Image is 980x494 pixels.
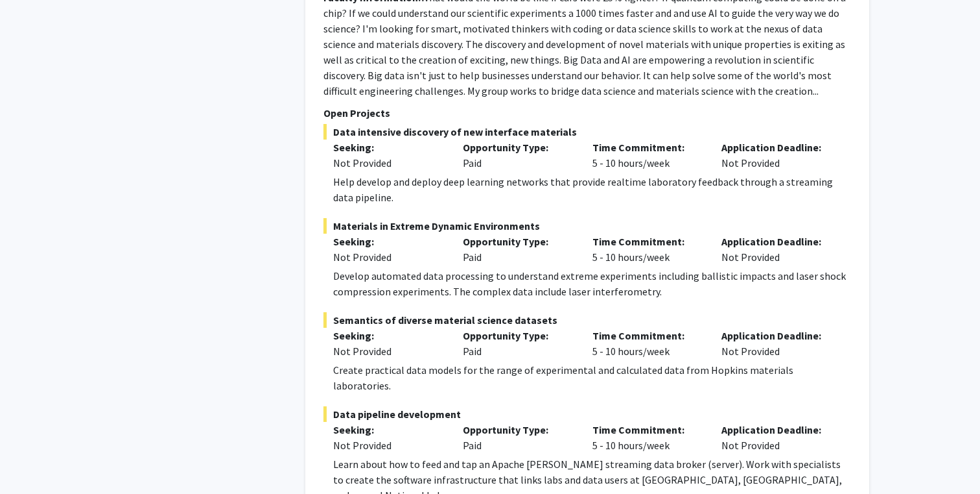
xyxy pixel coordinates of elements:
p: Opportunity Type: [463,422,573,438]
div: Paid [453,234,583,265]
span: Data pipeline development [323,406,851,422]
p: Seeking: [333,422,443,438]
p: Time Commitment: [592,422,703,438]
p: Application Deadline: [721,140,832,155]
div: Not Provided [333,343,443,359]
div: Not Provided [333,438,443,453]
div: 5 - 10 hours/week [583,422,712,453]
div: 5 - 10 hours/week [583,328,712,359]
p: Time Commitment: [592,328,703,343]
p: Opportunity Type: [463,234,573,249]
div: 5 - 10 hours/week [583,140,712,171]
div: Paid [453,140,583,171]
p: Seeking: [333,140,443,155]
p: Seeking: [333,328,443,343]
iframe: Chat [10,436,55,484]
p: Open Projects [323,105,851,121]
div: Not Provided [333,155,443,171]
div: Create practical data models for the range of experimental and calculated data from Hopkins mater... [333,362,851,393]
span: Semantics of diverse material science datasets [323,312,851,328]
p: Opportunity Type: [463,140,573,155]
p: Time Commitment: [592,140,703,155]
p: Application Deadline: [721,328,832,343]
p: Time Commitment: [592,234,703,249]
span: Data intensive discovery of new interface materials [323,124,851,140]
div: Develop automated data processing to understand extreme experiments including ballistic impacts a... [333,268,851,299]
div: Not Provided [333,249,443,265]
p: Application Deadline: [721,422,832,438]
div: 5 - 10 hours/week [583,234,712,265]
div: Not Provided [712,140,841,171]
p: Opportunity Type: [463,328,573,343]
div: Paid [453,328,583,359]
div: Not Provided [712,328,841,359]
span: Materials in Extreme Dynamic Environments [323,218,851,234]
div: Paid [453,422,583,453]
div: Not Provided [712,422,841,453]
div: Help develop and deploy deep learning networks that provide realtime laboratory feedback through ... [333,174,851,205]
div: Not Provided [712,234,841,265]
p: Seeking: [333,234,443,249]
p: Application Deadline: [721,234,832,249]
